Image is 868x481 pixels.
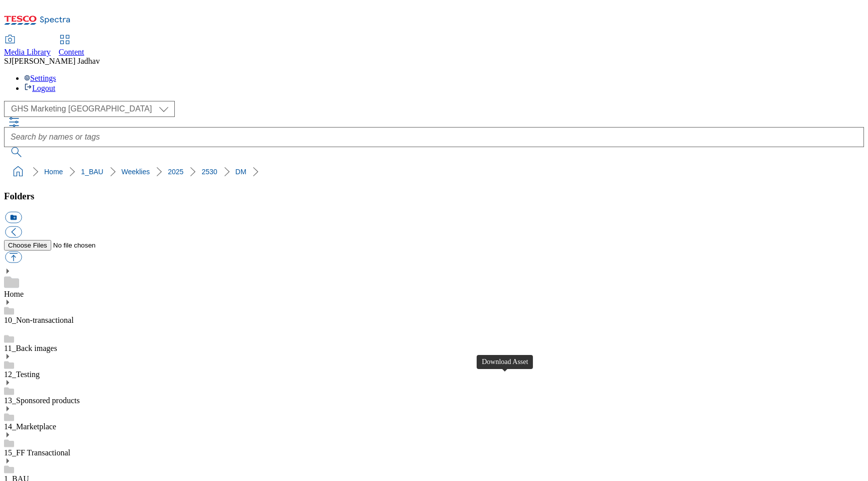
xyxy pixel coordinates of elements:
a: Settings [24,74,56,82]
a: DM [236,168,247,176]
a: 13_Sponsored products [4,396,80,405]
h3: Folders [4,191,864,202]
a: Weeklies [122,168,150,176]
a: 14_Marketplace [4,422,56,431]
a: 12_Testing [4,370,40,379]
span: SJ [4,57,12,65]
a: 1_BAU [81,168,103,176]
span: Content [59,48,84,56]
a: 2025 [168,168,183,176]
a: 2530 [201,168,217,176]
a: Logout [24,84,55,92]
nav: breadcrumb [4,162,864,181]
a: Media Library [4,36,51,57]
span: Media Library [4,48,51,56]
a: Content [59,36,84,57]
a: home [10,164,26,180]
span: [PERSON_NAME] Jadhav [12,57,100,65]
a: 10_Non-transactional [4,316,74,324]
a: 15_FF Transactional [4,448,70,457]
a: 11_Back images [4,344,57,352]
a: Home [4,290,24,298]
input: Search by names or tags [4,127,864,147]
a: Home [44,168,63,176]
